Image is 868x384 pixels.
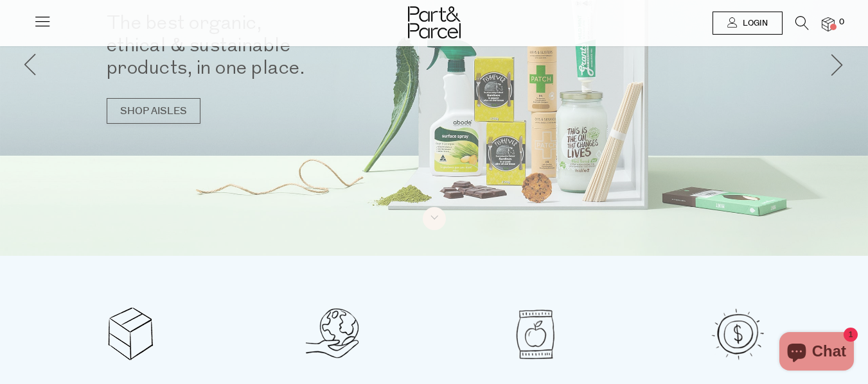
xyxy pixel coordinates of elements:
[306,307,360,361] img: part&parcel icon
[107,12,454,79] h2: The best organic, ethical & sustainable products, in one place.
[775,332,858,374] inbox-online-store-chat: Shopify online store chat
[508,307,562,361] img: part&parcel icon
[822,17,835,31] a: 0
[836,17,847,28] span: 0
[740,18,768,29] span: Login
[107,98,200,124] a: SHOP AISLES
[713,12,783,35] a: Login
[103,307,157,361] img: part&parcel icon
[408,6,461,38] img: Part&Parcel
[711,307,765,361] img: part&parcel icon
